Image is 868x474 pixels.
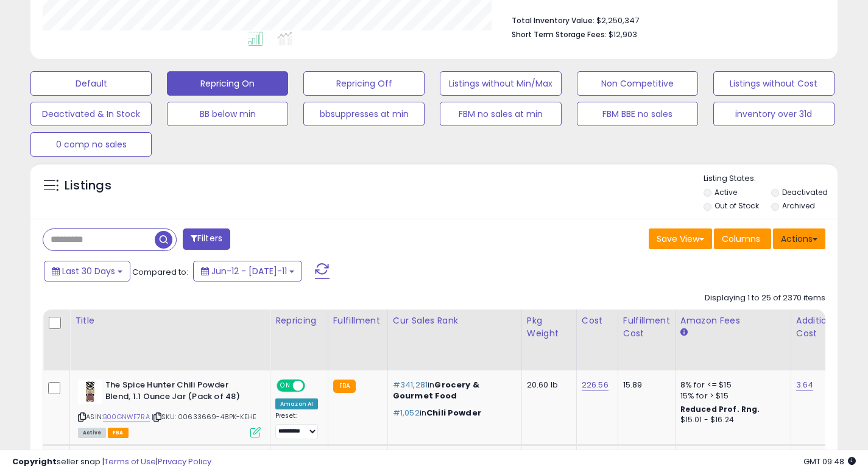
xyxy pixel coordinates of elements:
small: FBA [333,380,356,393]
div: ASIN: [78,380,261,436]
button: Save View [649,228,712,249]
span: ON [278,381,293,391]
button: Repricing Off [303,71,425,96]
p: in [393,380,512,401]
button: bbsuppresses at min [303,102,425,126]
span: All listings currently available for purchase on Amazon [78,428,106,438]
div: Amazon AI [275,398,318,409]
b: Total Inventory Value: [512,15,595,26]
label: Active [715,187,737,197]
p: in [393,408,512,419]
div: Pkg Weight [527,314,571,340]
div: Displaying 1 to 25 of 2370 items [705,292,825,304]
label: Deactivated [782,187,828,197]
a: 3.64 [796,379,814,391]
span: | SKU: 00633669-48PK-KEHE [152,412,256,422]
button: Last 30 Days [44,261,130,281]
button: inventory over 31d [713,102,834,126]
li: $2,250,347 [512,12,816,27]
span: #341,281 [393,379,428,391]
a: Privacy Policy [158,456,211,467]
b: Reduced Prof. Rng. [680,404,760,414]
label: Out of Stock [715,200,759,211]
span: Last 30 Days [62,265,115,277]
label: Archived [782,200,815,211]
div: 20.60 lb [527,380,567,391]
div: 15.89 [623,380,666,391]
div: Fulfillment Cost [623,314,670,340]
button: 0 comp no sales [30,132,152,157]
small: Amazon Fees. [680,327,688,338]
span: $12,903 [609,29,637,40]
button: Columns [714,228,771,249]
div: Preset: [275,412,319,439]
strong: Copyright [12,456,57,467]
button: Jun-12 - [DATE]-11 [193,261,302,281]
button: BB below min [167,102,288,126]
div: 15% for > $15 [680,391,782,401]
span: Compared to: [132,266,188,278]
button: Default [30,71,152,96]
button: Deactivated & In Stock [30,102,152,126]
a: Terms of Use [104,456,156,467]
button: Listings without Min/Max [440,71,561,96]
div: Amazon Fees [680,314,786,327]
div: seller snap | | [12,456,211,468]
button: Repricing On [167,71,288,96]
span: FBA [108,428,129,438]
b: Short Term Storage Fees: [512,29,607,40]
div: Title [75,314,265,327]
button: Filters [183,228,230,250]
h5: Listings [65,177,111,194]
button: FBM no sales at min [440,102,561,126]
b: The Spice Hunter Chili Powder Blend, 1.1 Ounce Jar (Pack of 48) [105,380,253,405]
button: Listings without Cost [713,71,834,96]
div: $15.01 - $16.24 [680,415,782,425]
div: Cost [582,314,613,327]
div: 8% for <= $15 [680,380,782,391]
span: Grocery & Gourmet Food [393,379,479,401]
button: FBM BBE no sales [577,102,698,126]
button: Non Competitive [577,71,698,96]
a: 226.56 [582,379,609,391]
span: Jun-12 - [DATE]-11 [211,265,287,277]
span: OFF [303,381,323,391]
span: Chili Powder [426,407,481,419]
div: Additional Cost [796,314,841,340]
span: #1,052 [393,407,420,419]
span: Columns [722,233,760,245]
img: 414pdkc5HJL._SL40_.jpg [78,380,102,404]
div: Cur Sales Rank [393,314,517,327]
div: Repricing [275,314,323,327]
button: Actions [773,228,825,249]
p: Listing States: [704,173,838,185]
span: 2025-08-11 09:48 GMT [803,456,856,467]
div: Fulfillment [333,314,383,327]
a: B00GNWF7RA [103,412,150,422]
